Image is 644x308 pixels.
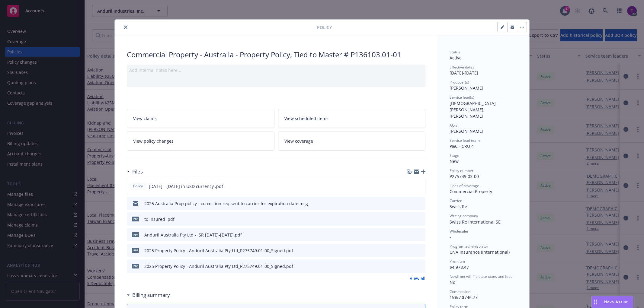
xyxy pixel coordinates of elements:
[132,183,144,189] span: Policy
[450,168,473,173] span: Policy number
[450,55,462,61] span: Active
[284,115,328,122] span: View scheduled items
[450,183,479,188] span: Lines of coverage
[450,100,496,119] span: [DEMOGRAPHIC_DATA][PERSON_NAME], [PERSON_NAME]
[132,232,139,237] span: pdf
[450,173,479,179] span: P275749.03-00
[450,249,510,255] span: CNA Insurance (International)
[450,65,517,76] div: [DATE] - [DATE]
[450,259,465,264] span: Premium
[450,204,467,209] span: Swiss Re
[418,263,423,269] button: preview file
[418,232,423,238] button: preview file
[450,65,474,70] span: Effective dates
[450,158,459,164] span: New
[408,183,412,189] button: download file
[133,115,157,122] span: View claims
[450,128,483,134] span: [PERSON_NAME]
[132,168,143,176] h3: Files
[418,216,423,222] button: preview file
[418,247,423,254] button: preview file
[410,275,425,281] a: View all
[149,183,223,189] span: [DATE] - [DATE] in USD currency .pdf
[450,289,470,294] span: Commission
[450,279,455,285] span: No
[450,294,478,300] span: 15% / $746.77
[127,168,143,176] div: Files
[144,247,293,254] div: 2025 Property Policy - Anduril Australia Pty Ltd_P275749.01-00_Signed.pdf
[450,229,469,234] span: Wholesaler
[450,143,474,149] span: P&C - CRU 4
[408,247,413,254] button: download file
[450,123,459,128] span: AC(s)
[144,216,175,222] div: to insured .pdf
[129,67,423,73] div: Add internal notes here...
[418,200,423,207] button: preview file
[127,109,274,128] a: View claims
[450,153,459,158] span: Stage
[450,80,469,85] span: Producer(s)
[417,183,423,189] button: preview file
[278,132,426,151] a: View coverage
[317,24,332,30] span: Policy
[144,232,242,238] div: Anduril Australia Pty Ltd - ISR [DATE]-[DATE].pdf
[450,274,512,279] span: Newfront will file state taxes and fees
[450,213,478,218] span: Writing company
[132,291,170,299] h3: Billing summary
[591,296,633,308] button: Nova Assist
[127,132,274,151] a: View policy changes
[450,198,462,203] span: Carrier
[450,85,483,91] span: [PERSON_NAME]
[450,95,474,100] span: Service lead(s)
[132,217,139,221] span: pdf
[408,232,413,238] button: download file
[450,234,451,240] span: -
[127,291,170,299] div: Billing summary
[144,200,308,207] div: 2025 Australia Prop policy - correction req sent to carrier for expiration date.msg
[144,263,293,269] div: 2025 Property Policy - Anduril Australia Pty Ltd_P275749.01-00_Signed.pdf
[284,138,313,144] span: View coverage
[604,299,628,304] span: Nova Assist
[408,263,413,269] button: download file
[122,24,129,31] button: close
[450,189,492,194] span: Commercial Property
[132,248,139,252] span: pdf
[450,244,488,249] span: Program administrator
[592,296,599,308] div: Drag to move
[450,138,480,143] span: Service lead team
[278,109,426,128] a: View scheduled items
[132,264,139,268] span: pdf
[450,49,460,55] span: Status
[450,264,469,270] span: $4,978.47
[450,219,501,225] span: Swiss Re International SE
[408,200,413,207] button: download file
[408,216,413,222] button: download file
[133,138,174,144] span: View policy changes
[127,49,425,60] div: Commercial Property - Australia - Property Policy, Tied to Master # P136103.01-01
